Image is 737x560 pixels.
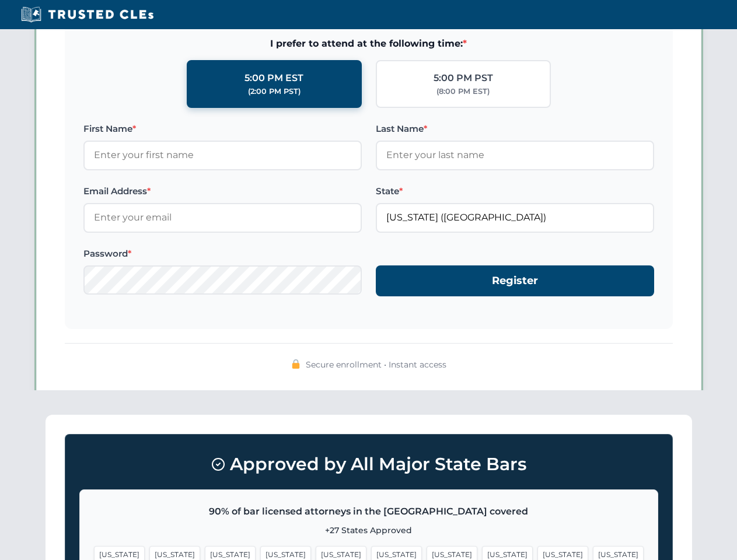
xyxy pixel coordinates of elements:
[83,36,654,51] span: I prefer to attend at the following time:
[94,504,644,519] p: 90% of bar licensed attorneys in the [GEOGRAPHIC_DATA] covered
[434,71,493,86] div: 5:00 PM PST
[83,141,362,170] input: Enter your first name
[376,203,654,232] input: Florida (FL)
[18,6,157,23] img: Trusted CLEs
[83,203,362,232] input: Enter your email
[376,265,654,296] button: Register
[291,359,301,369] img: 🔒
[306,358,446,371] span: Secure enrollment • Instant access
[376,141,654,170] input: Enter your last name
[83,184,362,198] label: Email Address
[248,86,301,97] div: (2:00 PM PST)
[244,71,303,86] div: 5:00 PM EST
[376,122,654,136] label: Last Name
[83,122,362,136] label: First Name
[436,86,490,97] div: (8:00 PM EST)
[79,449,658,480] h3: Approved by All Major State Bars
[94,524,644,537] p: +27 States Approved
[376,184,654,198] label: State
[83,247,362,261] label: Password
